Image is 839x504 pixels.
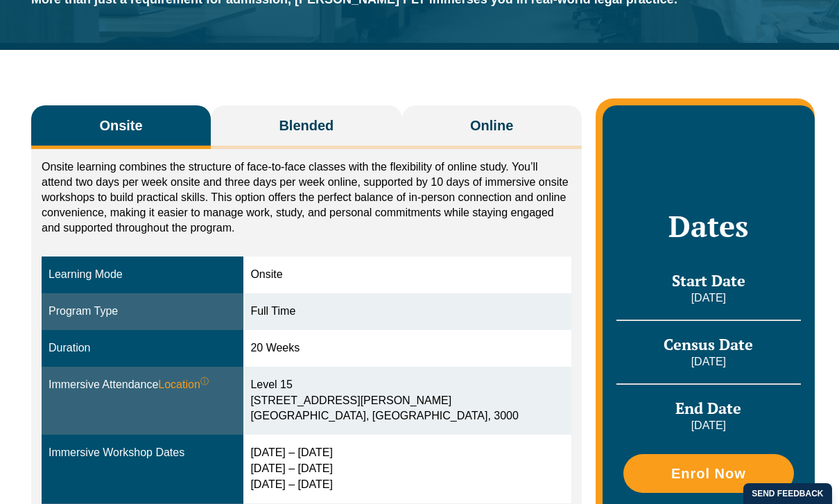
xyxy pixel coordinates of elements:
[250,267,564,283] div: Onsite
[664,334,753,354] span: Census Date
[250,304,564,320] div: Full Time
[49,445,236,461] div: Immersive Workshop Dates
[49,304,236,320] div: Program Type
[99,116,142,135] span: Onsite
[200,376,209,386] sup: ⓘ
[158,377,209,393] span: Location
[279,116,334,135] span: Blended
[616,354,801,370] p: [DATE]
[616,290,801,306] p: [DATE]
[250,377,564,425] div: Level 15 [STREET_ADDRESS][PERSON_NAME] [GEOGRAPHIC_DATA], [GEOGRAPHIC_DATA], 3000
[623,454,794,493] a: Enrol Now
[616,418,801,433] p: [DATE]
[675,398,741,418] span: End Date
[250,445,564,493] div: [DATE] – [DATE] [DATE] – [DATE] [DATE] – [DATE]
[470,116,513,135] span: Online
[672,270,745,290] span: Start Date
[250,340,564,356] div: 20 Weeks
[42,159,571,236] p: Onsite learning combines the structure of face-to-face classes with the flexibility of online stu...
[671,467,746,480] span: Enrol Now
[49,340,236,356] div: Duration
[616,209,801,243] h2: Dates
[49,377,236,393] div: Immersive Attendance
[49,267,236,283] div: Learning Mode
